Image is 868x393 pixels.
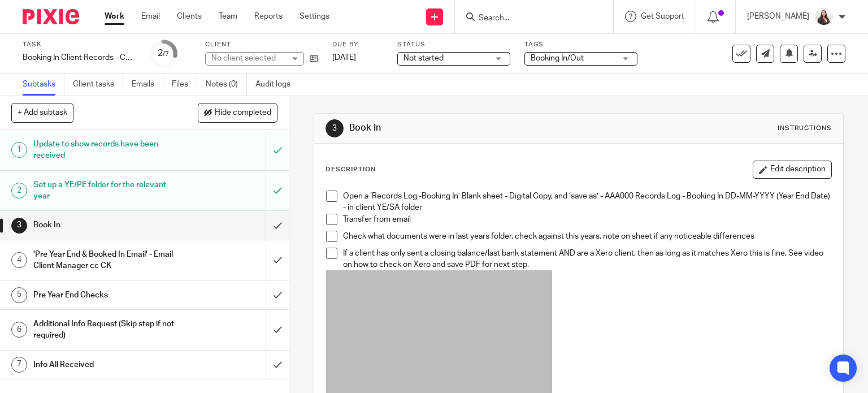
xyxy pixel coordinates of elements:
div: 1 [11,142,27,158]
div: Instructions [778,124,832,133]
h1: Info All Received [33,356,181,373]
div: No client selected [211,53,285,64]
img: Pixie [23,9,79,24]
a: Client tasks [73,74,123,96]
h1: Additional Info Request (Skip step if not required) [33,316,181,344]
a: Audit logs [255,74,299,96]
h1: 'Pre Year End & Booked In Email' - Email Client Manager cc CK [33,246,181,275]
a: Emails [132,74,163,96]
div: 2 [11,183,27,198]
div: 5 [11,287,27,303]
small: /7 [163,51,169,57]
p: If a client has only sent a closing balance/last bank statement AND are a Xero client, then as lo... [343,248,832,271]
h1: Book In [33,217,181,234]
p: Transfer from email [343,214,832,225]
span: [DATE] [332,54,356,62]
a: Email [141,11,160,22]
a: Team [219,11,237,22]
div: 7 [11,357,27,373]
span: Booking In/Out [531,54,584,62]
button: Hide completed [198,103,277,122]
p: Open a ‘Records Log -Booking In’ Blank sheet - Digital Copy, and ‘save as’ - AAA000 Records Log -... [343,191,832,214]
h1: Pre Year End Checks [33,287,181,304]
div: Booking In Client Records - Company - Digital (Eg Xero) [23,52,136,63]
p: Description [325,165,376,174]
h1: Book In [349,122,602,134]
label: Due by [332,40,383,49]
div: 6 [11,322,27,338]
a: Reports [254,11,283,22]
h1: Set up a YE/PE folder for the relevant year [33,176,181,205]
input: Search [478,14,579,24]
label: Status [397,40,510,49]
a: Settings [300,11,329,22]
button: + Add subtask [11,103,73,122]
div: 4 [11,252,27,268]
label: Tags [524,40,637,49]
a: Notes (0) [206,74,247,96]
div: 3 [325,119,344,137]
a: Files [172,74,197,96]
a: Work [105,11,124,22]
button: Edit description [753,161,832,179]
p: [PERSON_NAME] [747,11,809,22]
label: Client [205,40,318,49]
span: Get Support [641,12,684,20]
img: 2022.jpg [815,8,833,26]
span: Not started [403,54,444,62]
div: 3 [11,218,27,234]
label: Task [23,40,136,49]
span: Hide completed [215,109,271,118]
p: Check what documents were in last years folder, check against this years, note on sheet if any no... [343,231,832,242]
a: Subtasks [23,74,64,96]
h1: Update to show records have been received [33,136,181,165]
a: Clients [177,11,202,22]
div: 2 [158,47,169,60]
